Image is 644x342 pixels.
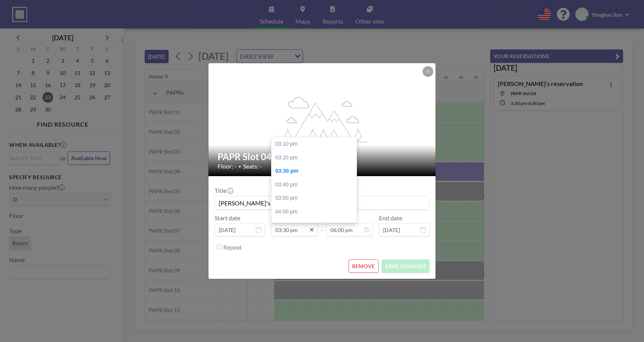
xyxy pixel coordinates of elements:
button: SAVE CHANGES [382,259,429,273]
div: 03:50 pm [271,191,361,205]
label: Repeat [223,243,242,251]
div: 03:10 pm [271,137,361,151]
div: 03:20 pm [271,151,361,165]
label: End date [379,214,402,222]
div: 03:30 pm [271,164,361,178]
span: Floor: - [218,162,237,170]
div: 04:00 pm [271,205,361,219]
g: flex-grow: 1.2; [278,96,367,142]
span: Seats: - [243,162,262,170]
div: 04:10 pm [271,219,361,232]
span: • [238,164,241,169]
label: Title [215,187,232,194]
span: - [321,217,323,234]
label: Start date [215,214,240,222]
input: (No title) [215,196,429,209]
h2: PAPR Slot 04 [218,151,427,162]
div: 03:40 pm [271,178,361,192]
button: REMOVE [349,259,379,273]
